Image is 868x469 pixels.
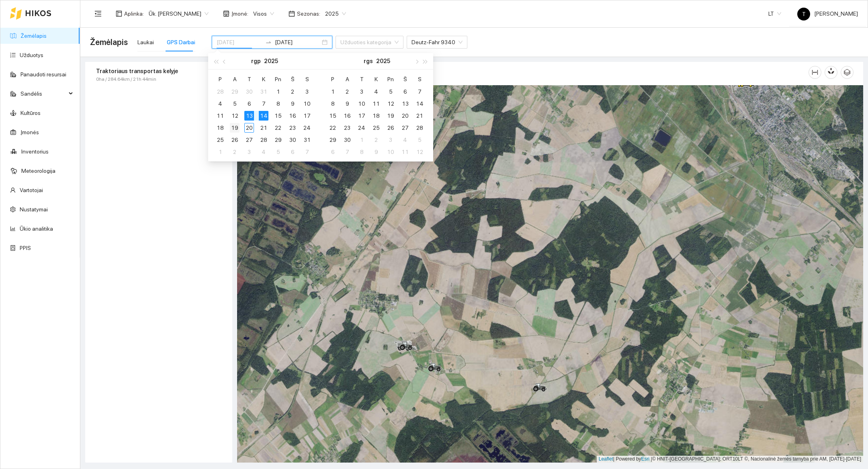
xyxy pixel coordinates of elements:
[244,111,254,121] div: 13
[288,87,297,96] div: 2
[227,98,242,110] td: 2025-08-05
[271,98,285,110] td: 2025-08-08
[325,73,340,86] th: P
[256,134,271,146] td: 2025-08-28
[242,110,256,122] td: 2025-08-13
[328,99,338,109] div: 8
[242,73,256,86] th: T
[400,123,410,133] div: 27
[227,122,242,134] td: 2025-08-19
[285,98,300,110] td: 2025-08-09
[599,456,613,462] a: Leaflet
[400,87,410,96] div: 6
[412,122,427,134] td: 2025-09-28
[357,87,366,96] div: 3
[285,73,300,86] th: Š
[342,123,352,133] div: 23
[259,99,268,109] div: 7
[20,245,31,251] a: PPIS
[357,99,366,109] div: 10
[20,187,43,193] a: Vartotojai
[253,8,274,20] span: Visos
[386,147,395,157] div: 10
[300,134,314,146] td: 2025-08-31
[271,122,285,134] td: 2025-08-22
[300,122,314,134] td: 2025-08-24
[227,134,242,146] td: 2025-08-26
[371,123,381,133] div: 25
[340,73,354,86] th: A
[328,147,338,157] div: 6
[251,53,261,69] button: rgp
[386,123,395,133] div: 26
[259,147,268,157] div: 4
[273,135,283,145] div: 29
[354,86,369,98] td: 2025-09-03
[371,87,381,96] div: 4
[369,122,383,134] td: 2025-09-25
[400,147,410,157] div: 11
[415,135,424,145] div: 5
[369,73,383,86] th: K
[325,98,340,110] td: 2025-09-08
[415,99,424,109] div: 14
[20,86,66,102] span: Sandėlis
[383,98,398,110] td: 2025-09-12
[288,99,297,109] div: 9
[340,98,354,110] td: 2025-09-09
[297,9,320,18] span: Sezonas :
[328,111,338,121] div: 15
[797,10,858,17] span: [PERSON_NAME]
[340,146,354,158] td: 2025-10-07
[400,111,410,121] div: 20
[230,99,240,109] div: 5
[342,99,352,109] div: 9
[285,122,300,134] td: 2025-08-23
[364,53,373,69] button: rgs
[412,73,427,86] th: S
[259,123,268,133] div: 21
[768,8,781,20] span: LT
[325,110,340,122] td: 2025-09-15
[340,110,354,122] td: 2025-09-16
[383,73,398,86] th: Pn
[227,73,242,86] th: A
[215,123,225,133] div: 18
[90,36,128,49] span: Žemėlapis
[357,135,366,145] div: 1
[383,134,398,146] td: 2025-10-03
[256,73,271,86] th: K
[288,123,297,133] div: 23
[340,86,354,98] td: 2025-09-02
[398,134,412,146] td: 2025-10-04
[137,38,154,47] div: Laukai
[20,110,41,116] a: Kultūros
[328,87,338,96] div: 1
[415,147,424,157] div: 12
[215,111,225,121] div: 11
[124,9,144,18] span: Aplinka :
[411,36,463,48] span: Deutz-Fahr 9340
[230,87,240,96] div: 29
[242,86,256,98] td: 2025-07-30
[325,122,340,134] td: 2025-09-22
[651,456,652,462] span: |
[116,10,122,17] span: layout
[412,134,427,146] td: 2025-10-05
[357,111,366,121] div: 17
[256,86,271,98] td: 2025-07-31
[354,110,369,122] td: 2025-09-17
[227,110,242,122] td: 2025-08-12
[20,52,43,58] a: Užduotys
[20,225,53,232] a: Ūkio analitika
[354,134,369,146] td: 2025-10-01
[597,456,863,463] div: | Powered by © HNIT-[GEOGRAPHIC_DATA]; ORT10LT ©, Nacionalinė žemės tarnyba prie AM, [DATE]-[DATE]
[325,146,340,158] td: 2025-10-06
[300,73,314,86] th: S
[288,135,297,145] div: 30
[386,99,395,109] div: 12
[167,38,195,47] div: GPS Darbai
[386,135,395,145] div: 3
[415,111,424,121] div: 21
[227,146,242,158] td: 2025-09-02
